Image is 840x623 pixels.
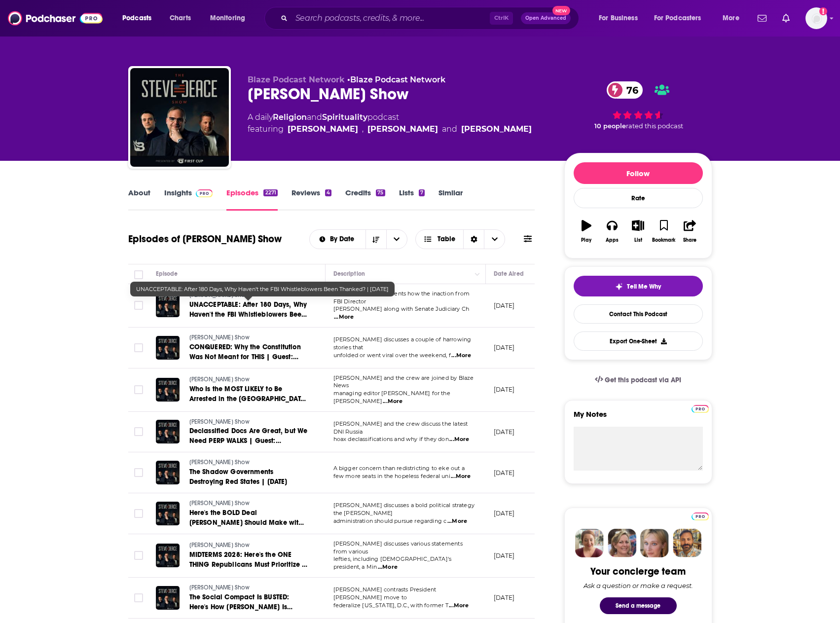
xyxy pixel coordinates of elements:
[494,268,524,280] div: Date Aired
[627,283,661,291] span: Tell Me Why
[605,376,681,384] span: Get this podcast via API
[399,188,425,211] a: Lists7
[805,7,827,29] img: User Profile
[333,374,474,389] span: [PERSON_NAME] and the crew are joined by Blaze News
[640,529,669,557] img: Jules Profile
[594,122,626,130] span: 10 people
[189,343,304,381] span: CONQUERED: Why the Constitution Was Not Meant for THIS | Guest: [PERSON_NAME] [PERSON_NAME] | [DATE]
[333,540,463,555] span: [PERSON_NAME] discusses various statements from various
[819,7,827,15] svg: Add a profile image
[626,122,683,130] span: rated this podcast
[134,385,143,394] span: Toggle select row
[451,352,471,360] span: ...More
[673,529,701,557] img: Jon Profile
[309,229,407,249] h2: Choose List sort
[189,300,307,329] span: UNACCEPTABLE: After 180 Days, Why Haven't the FBI Whistleblowers Been Thanked? | [DATE]
[525,16,566,21] span: Open Advanced
[189,459,250,466] span: [PERSON_NAME] Show
[564,75,712,136] div: 76 10 peoplerated this podcast
[307,112,322,122] span: and
[156,268,178,280] div: Episode
[362,123,364,135] span: ,
[248,111,532,135] div: A daily podcast
[115,10,164,26] button: open menu
[170,11,191,25] span: Charts
[574,331,703,351] button: Export One-Sheet
[189,300,308,320] a: UNACCEPTABLE: After 180 Days, Why Haven't the FBI Whistleblowers Been Thanked? | [DATE]
[634,237,642,243] div: List
[438,236,455,243] span: Table
[292,10,490,26] input: Search podcasts, credits, & more...
[128,233,282,245] h1: Episodes of [PERSON_NAME] Show
[494,343,515,352] p: [DATE]
[189,550,308,570] a: MIDTERMS 2028: Here's the ONE THING Republicans Must Prioritize | Guest: [PERSON_NAME] | [DATE]
[333,352,451,359] span: unfolded or went viral over the weekend, f
[333,290,470,305] span: [PERSON_NAME] laments how the inaction from FBI Director
[692,405,709,413] img: Podchaser Pro
[189,376,250,383] span: [PERSON_NAME] Show
[248,123,532,135] span: featuring
[325,189,331,196] div: 4
[130,68,229,167] img: Steve Deace Show
[189,508,308,528] a: Here's the BOLD Deal [PERSON_NAME] Should Make with Blue Cities | Guest: [PERSON_NAME] | [DATE]
[333,268,365,280] div: Description
[288,123,358,135] a: Steve Deace
[189,427,308,455] span: Declassified Docs Are Great, but We Need PERP WALKS | Guest: [PERSON_NAME] | [DATE]
[134,551,143,560] span: Toggle select row
[128,188,150,211] a: About
[248,75,345,84] span: Blaze Podcast Network
[574,214,599,249] button: Play
[226,188,277,211] a: Episodes2271
[574,276,703,296] button: tell me why sparkleTell Me Why
[383,398,402,405] span: ...More
[263,189,277,196] div: 2271
[274,7,588,30] div: Search podcasts, credits, & more...
[365,230,386,249] button: Sort Direction
[134,301,143,310] span: Toggle select row
[189,499,308,508] a: [PERSON_NAME] Show
[419,189,425,196] div: 7
[472,268,483,280] button: Column Actions
[333,336,472,351] span: [PERSON_NAME] discusses a couple of harrowing stories that
[189,584,250,591] span: [PERSON_NAME] Show
[189,418,308,427] a: [PERSON_NAME] Show
[134,343,143,352] span: Toggle select row
[134,593,143,602] span: Toggle select row
[333,390,450,404] span: managing editor [PERSON_NAME] for the [PERSON_NAME]
[581,237,591,243] div: Play
[552,6,570,15] span: New
[164,188,213,211] a: InsightsPodchaser Pro
[333,436,449,442] span: hoax declassifications and why if they don
[367,123,438,135] a: Todd Erzen
[451,473,471,480] span: ...More
[574,304,703,324] a: Contact This Podcast
[438,188,463,211] a: Similar
[189,467,308,487] a: The Shadow Governments Destroying Red States | [DATE]
[651,214,677,249] button: Bookmark
[134,509,143,518] span: Toggle select row
[615,283,623,291] img: tell me why sparkle
[134,427,143,436] span: Toggle select row
[189,509,308,547] span: Here's the BOLD Deal [PERSON_NAME] Should Make with Blue Cities | Guest: [PERSON_NAME] | [DATE]
[330,236,358,243] span: By Date
[654,11,701,25] span: For Podcasters
[575,529,604,557] img: Sydney Profile
[683,237,696,243] div: Share
[607,81,643,99] a: 76
[584,582,693,589] div: Ask a question or make a request.
[599,11,638,25] span: For Business
[521,12,571,24] button: Open AdvancedNew
[334,313,354,321] span: ...More
[494,385,515,394] p: [DATE]
[449,602,469,610] span: ...More
[461,123,532,135] a: Aaron McIntire
[617,81,643,99] span: 76
[273,112,307,122] a: Religion
[716,10,752,26] button: open menu
[189,550,308,579] span: MIDTERMS 2028: Here's the ONE THING Republicans Must Prioritize | Guest: [PERSON_NAME] | [DATE]
[122,11,151,25] span: Podcasts
[447,517,467,525] span: ...More
[333,517,447,524] span: administration should pursue regarding c
[778,10,794,27] a: Show notifications dropdown
[490,12,513,25] span: Ctrl K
